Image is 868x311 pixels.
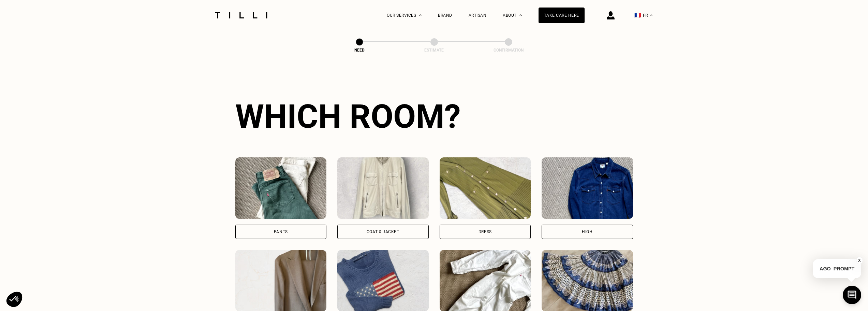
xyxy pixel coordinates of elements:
[519,14,522,16] img: About drop-down menu
[212,12,270,18] img: Tilli Dressmaking Service Logo
[235,157,327,219] img: Tilli alters your pants
[469,13,487,18] a: Artisan
[479,229,492,234] font: Dress
[607,11,615,19] img: connection icon
[542,157,633,219] img: Tilli retouches your top
[539,8,585,23] a: Take care here
[419,14,422,16] img: Drop-down menu
[634,12,641,18] font: 🇫🇷
[440,157,531,219] img: Tilli alters your dress
[337,157,429,219] img: Tilli alters your Coat & Jacket
[643,13,648,18] font: FR
[274,229,288,234] font: Pants
[235,97,461,136] font: Which room?
[856,257,863,264] button: X
[820,266,854,271] font: AGO_PROMPT
[503,13,517,18] font: About
[387,13,416,18] font: Our services
[354,48,365,53] font: Need
[544,13,579,18] font: Take care here
[438,13,452,18] a: Brand
[367,229,399,234] font: Coat & Jacket
[650,14,652,16] img: drop-down menu
[582,229,592,234] font: High
[858,258,861,263] font: X
[494,48,524,53] font: Confirmation
[424,48,444,53] font: Estimate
